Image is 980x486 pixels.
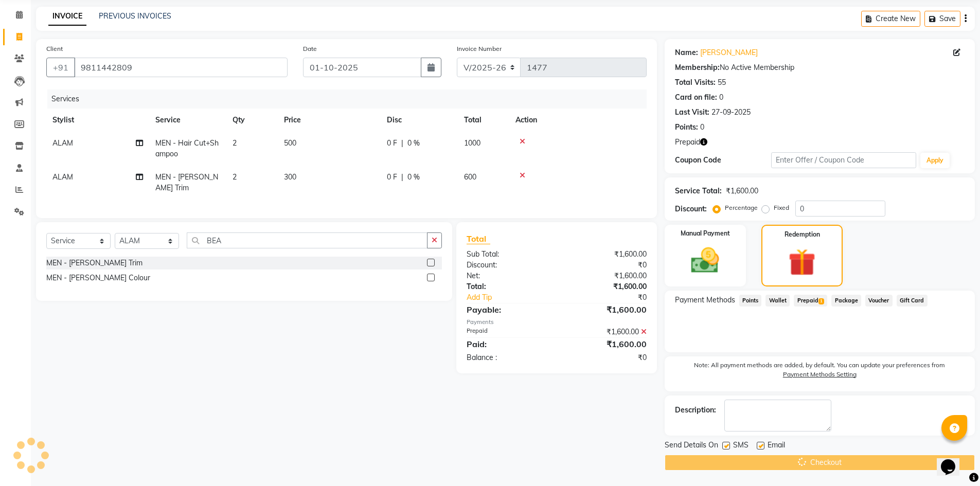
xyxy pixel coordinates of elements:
[675,295,735,305] span: Payment Methods
[924,11,960,27] button: Save
[733,440,749,453] span: SMS
[459,292,573,303] a: Add Tip
[897,295,928,307] span: Gift Card
[47,89,654,109] div: Services
[861,11,920,27] button: Create New
[937,445,970,476] iframe: chat widget
[682,244,728,277] img: _cash.svg
[464,172,476,182] span: 600
[675,155,772,166] div: Coupon Code
[719,92,723,103] div: 0
[48,7,86,26] a: INVOICE
[726,186,758,196] div: ₹1,600.00
[459,303,557,316] div: Payable:
[458,109,509,132] th: Total
[459,327,557,337] div: Prepaid
[149,109,226,132] th: Service
[459,338,557,350] div: Paid:
[725,203,758,212] label: Percentage
[818,298,824,304] span: 1
[557,249,654,260] div: ₹1,600.00
[46,109,149,132] th: Stylist
[557,338,654,350] div: ₹1,600.00
[387,138,397,149] span: 0 F
[46,44,63,53] label: Client
[46,58,75,77] button: +91
[675,137,700,148] span: Prepaid
[768,440,785,453] span: Email
[459,281,557,292] div: Total:
[783,370,857,379] label: Payment Methods Setting
[459,249,557,260] div: Sub Total:
[155,138,219,158] span: MEN - Hair Cut+Shampoo
[459,260,557,271] div: Discount:
[303,44,317,53] label: Date
[920,153,950,168] button: Apply
[74,58,288,77] input: Search by Name/Mobile/Email/Code
[557,281,654,292] div: ₹1,600.00
[509,109,647,132] th: Action
[278,109,381,132] th: Price
[675,122,698,133] div: Points:
[831,295,861,307] span: Package
[675,47,698,58] div: Name:
[739,295,762,307] span: Points
[187,232,427,248] input: Search or Scan
[557,352,654,363] div: ₹0
[557,260,654,271] div: ₹0
[407,172,420,183] span: 0 %
[155,172,218,192] span: MEN - [PERSON_NAME] Trim
[557,327,654,337] div: ₹1,600.00
[407,138,420,149] span: 0 %
[381,109,458,132] th: Disc
[785,230,820,239] label: Redemption
[675,92,717,103] div: Card on file:
[771,152,916,168] input: Enter Offer / Coupon Code
[774,203,789,212] label: Fixed
[459,271,557,281] div: Net:
[681,229,730,238] label: Manual Payment
[401,138,403,149] span: |
[557,271,654,281] div: ₹1,600.00
[675,62,720,73] div: Membership:
[557,303,654,316] div: ₹1,600.00
[52,138,73,148] span: ALAM
[459,352,557,363] div: Balance :
[233,138,237,148] span: 2
[675,62,965,73] div: No Active Membership
[675,204,707,214] div: Discount:
[675,77,716,88] div: Total Visits:
[711,107,751,118] div: 27-09-2025
[780,245,824,279] img: _gift.svg
[700,122,704,133] div: 0
[284,138,296,148] span: 500
[675,107,709,118] div: Last Visit:
[765,295,790,307] span: Wallet
[52,172,73,182] span: ALAM
[675,186,722,196] div: Service Total:
[467,233,490,244] span: Total
[226,109,278,132] th: Qty
[794,295,827,307] span: Prepaid
[467,318,646,327] div: Payments
[865,295,893,307] span: Voucher
[718,77,726,88] div: 55
[675,361,965,383] label: Note: All payment methods are added, by default. You can update your preferences from
[700,47,758,58] a: [PERSON_NAME]
[387,172,397,183] span: 0 F
[99,11,171,21] a: PREVIOUS INVOICES
[46,273,150,283] div: MEN - [PERSON_NAME] Colour
[675,405,716,416] div: Description:
[401,172,403,183] span: |
[457,44,502,53] label: Invoice Number
[573,292,654,303] div: ₹0
[284,172,296,182] span: 300
[233,172,237,182] span: 2
[665,440,718,453] span: Send Details On
[464,138,480,148] span: 1000
[46,258,142,268] div: MEN - [PERSON_NAME] Trim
